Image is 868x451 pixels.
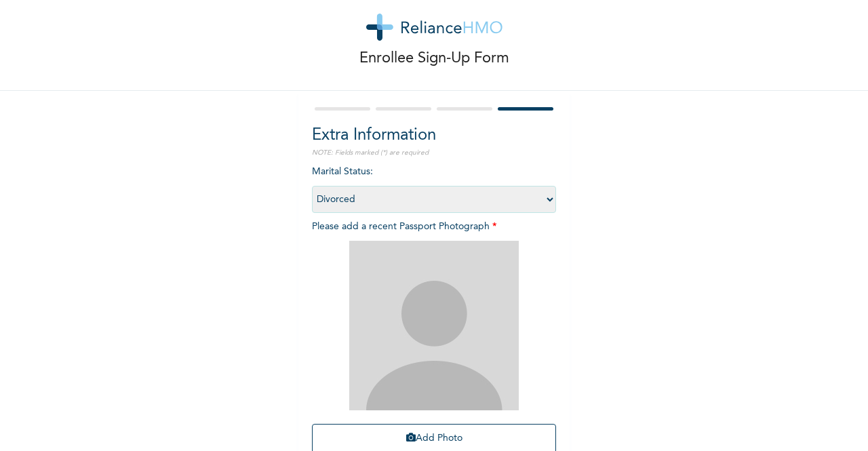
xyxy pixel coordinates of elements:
img: logo [366,14,502,41]
p: Enrollee Sign-Up Form [359,47,509,70]
img: Crop [349,241,519,410]
h2: Extra Information [312,123,556,148]
span: Marital Status : [312,167,556,204]
p: NOTE: Fields marked (*) are required [312,148,556,158]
